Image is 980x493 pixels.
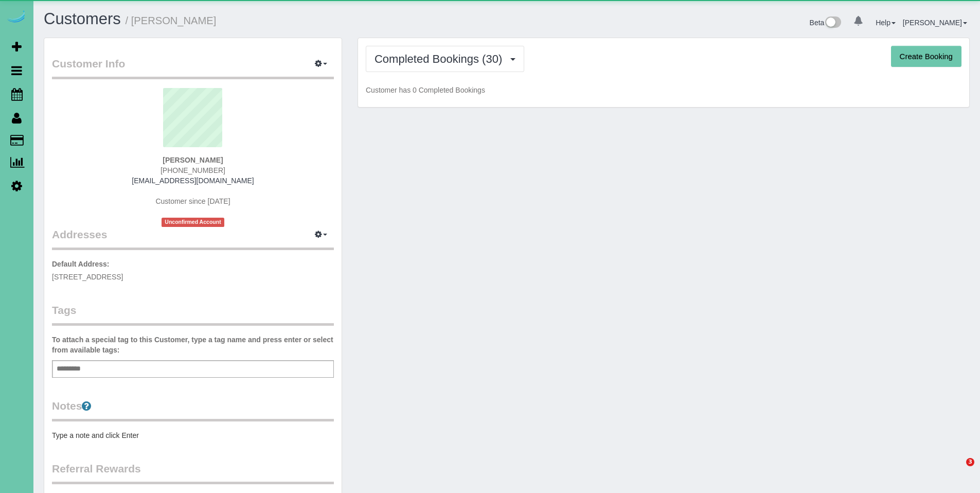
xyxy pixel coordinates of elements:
button: Create Booking [891,46,961,67]
legend: Tags [52,303,334,326]
label: Default Address: [52,259,110,269]
label: To attach a special tag to this Customer, type a tag name and press enter or select from availabl... [52,334,334,355]
a: [EMAIL_ADDRESS][DOMAIN_NAME] [132,177,254,185]
iframe: Intercom live chat [945,458,970,483]
strong: [PERSON_NAME] [163,156,223,164]
span: 3 [966,458,974,466]
span: Unconfirmed Account [162,218,224,226]
small: / [PERSON_NAME] [126,15,217,26]
a: Help [876,19,896,27]
span: [STREET_ADDRESS] [52,273,123,281]
a: Beta [810,19,842,27]
button: Completed Bookings (30) [366,46,524,72]
img: Automaid Logo [6,10,27,25]
legend: Customer Info [52,56,334,79]
a: Customers [44,10,121,28]
span: Completed Bookings (30) [375,52,507,65]
pre: Type a note and click Enter [52,430,334,441]
span: Customer since [DATE] [155,197,230,205]
p: Customer has 0 Completed Bookings [366,85,961,95]
span: [PHONE_NUMBER] [161,166,225,174]
legend: Referral Rewards [52,461,334,484]
legend: Notes [52,398,334,421]
a: [PERSON_NAME] [903,19,967,27]
img: New interface [824,16,841,30]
